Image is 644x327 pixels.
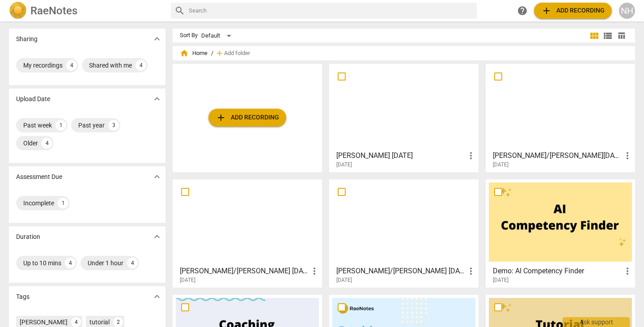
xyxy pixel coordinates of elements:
span: [DATE] [493,276,508,284]
div: 4 [65,258,76,268]
h3: Neal/Dan March 30, 2025 [493,150,622,161]
button: Tile view [588,29,601,42]
span: add [216,112,226,123]
p: Assessment Due [16,172,62,182]
a: [PERSON_NAME]/[PERSON_NAME][DATE][DATE] [489,67,632,168]
span: view_module [589,30,600,41]
div: Under 1 hour [88,259,123,268]
span: more_vert [466,266,476,276]
span: more_vert [622,266,633,276]
span: more_vert [466,150,476,161]
div: 4 [66,60,77,71]
div: Up to 10 mins [23,259,61,268]
p: Tags [16,292,30,302]
span: [DATE] [336,276,352,284]
button: List view [601,29,614,42]
div: Default [201,29,234,43]
h3: Neal/Dan 2/16/2025 [180,266,309,276]
h3: Dan-Neal August 8th [336,150,466,161]
div: 1 [55,120,66,131]
h3: Demo: AI Competency Finder [493,266,622,276]
p: Upload Date [16,94,50,104]
span: home [180,49,189,58]
a: [PERSON_NAME] [DATE][DATE] [332,67,475,168]
span: more_vert [309,266,320,276]
a: Help [514,3,530,19]
button: Show more [150,230,164,243]
a: [PERSON_NAME]/[PERSON_NAME] [DATE][DATE] [176,183,319,284]
span: expand_more [152,171,162,182]
div: 4 [42,138,52,149]
span: [DATE] [493,161,508,169]
div: 1 [58,198,68,208]
button: Table view [614,29,628,42]
span: expand_more [152,93,162,104]
div: tutorial [89,318,110,327]
button: Show more [150,92,164,106]
h2: RaeNotes [30,4,77,17]
a: [PERSON_NAME]/[PERSON_NAME] [DATE][DATE] [332,183,475,284]
p: Sharing [16,34,38,44]
button: Upload [208,109,286,127]
span: add [215,49,224,58]
div: My recordings [23,61,63,70]
div: Past week [23,121,52,130]
img: Logo [9,2,27,20]
span: [DATE] [180,276,195,284]
span: expand_more [152,34,162,44]
button: Show more [150,32,164,46]
span: view_list [602,30,613,41]
a: LogoRaeNotes [9,2,164,20]
a: Demo: AI Competency Finder[DATE] [489,183,632,284]
span: expand_more [152,291,162,302]
span: help [517,5,528,16]
h3: Neal/Constance Feb 4 2025 [336,266,466,276]
div: Ask support [563,317,630,327]
div: 4 [71,317,81,327]
span: Add recording [541,5,605,16]
span: Add recording [216,112,279,123]
button: Show more [150,170,164,183]
div: 2 [113,317,123,327]
span: Home [180,49,208,58]
span: [DATE] [336,161,352,169]
div: 3 [108,120,119,131]
span: Add folder [224,50,250,57]
div: 4 [127,258,138,268]
div: 4 [136,60,146,71]
div: Past year [78,121,105,130]
p: Duration [16,232,40,242]
button: Upload [534,3,612,19]
div: Incomplete [23,199,54,208]
span: table_chart [617,31,626,40]
span: add [541,5,552,16]
span: more_vert [622,150,633,161]
span: / [211,50,213,57]
div: [PERSON_NAME] [20,318,68,327]
div: Shared with me [89,61,132,70]
div: Sort By [180,32,198,39]
input: Search [189,4,473,18]
div: Older [23,139,38,148]
span: search [174,5,185,16]
span: expand_more [152,231,162,242]
button: Show more [150,290,164,303]
button: NH [619,3,635,19]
